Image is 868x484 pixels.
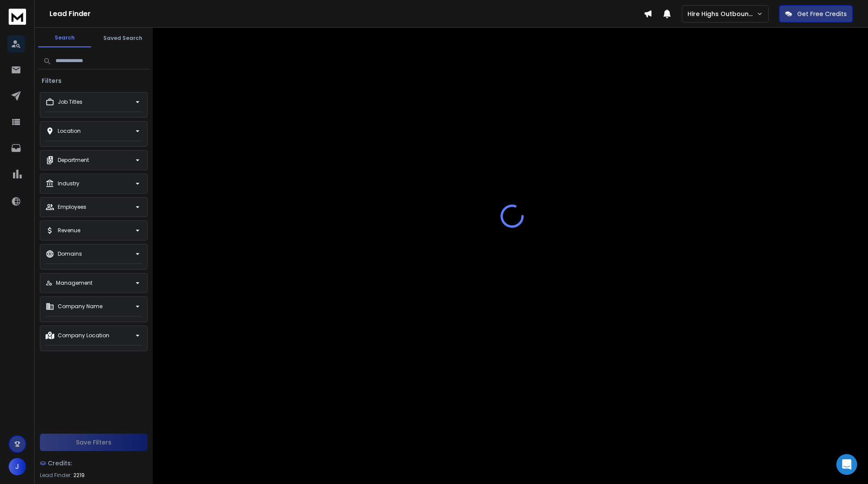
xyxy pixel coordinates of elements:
[58,180,79,187] p: Industry
[9,9,26,25] img: logo
[58,99,82,105] p: Job Titles
[779,5,853,23] button: Get Free Credits
[48,459,72,468] span: Credits:
[687,10,756,18] p: Hire Highs Outbound Engine
[38,76,65,85] h3: Filters
[73,472,85,479] span: 2219
[56,280,92,286] p: Management
[40,454,148,472] a: Credits:
[38,29,91,47] button: Search
[58,128,81,135] p: Location
[58,157,89,164] p: Department
[58,227,80,234] p: Revenue
[96,30,149,47] button: Saved Search
[49,9,644,19] h1: Lead Finder
[58,332,109,339] p: Company Location
[9,458,26,475] button: J
[58,303,102,310] p: Company Name
[836,454,857,475] div: Open Intercom Messenger
[797,10,847,18] p: Get Free Credits
[40,472,72,479] p: Lead Finder:
[58,204,86,211] p: Employees
[58,250,82,257] p: Domains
